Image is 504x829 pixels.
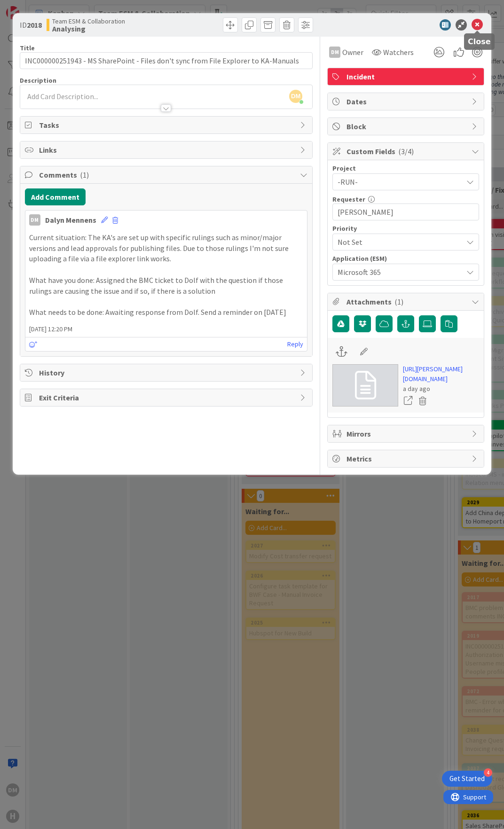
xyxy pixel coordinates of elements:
[449,774,485,783] div: Get Started
[29,275,303,296] p: What have you done: Assigned the BMC ticket to Dolf with the question if those rulings are causin...
[45,214,96,226] div: Dalyn Mennens
[342,47,363,58] span: Owner
[332,165,479,172] div: Project
[39,392,295,403] span: Exit Criteria
[346,121,467,132] span: Block
[287,338,303,350] a: Reply
[403,364,479,384] a: [URL][PERSON_NAME][DOMAIN_NAME]
[394,297,403,306] span: ( 1 )
[29,307,303,318] p: What needs to be done: Awaiting response from Dolf. Send a reminder on [DATE]
[383,47,414,58] span: Watchers
[332,255,479,262] div: Application (ESM)
[27,20,42,30] b: 2018
[39,367,295,378] span: History
[346,71,467,82] span: Incident
[346,453,467,464] span: Metrics
[329,47,340,58] div: DM
[20,76,56,85] span: Description
[346,96,467,107] span: Dates
[25,188,86,205] button: Add Comment
[403,384,479,394] div: a day ago
[468,37,491,46] h5: Close
[39,144,295,156] span: Links
[20,1,43,13] span: Support
[39,119,295,131] span: Tasks
[346,296,467,307] span: Attachments
[346,428,467,439] span: Mirrors
[332,225,479,232] div: Priority
[39,169,295,180] span: Comments
[25,324,307,334] span: [DATE] 12:20 PM
[332,195,365,203] label: Requester
[338,266,458,279] span: Microsoft 365
[338,235,458,249] span: Not Set
[52,25,125,32] b: Analysing
[442,771,492,787] div: Open Get Started checklist, remaining modules: 4
[398,147,414,156] span: ( 3/4 )
[29,214,40,226] div: DM
[403,395,413,407] a: Open
[20,44,35,52] label: Title
[20,52,313,69] input: type card name here...
[484,768,492,777] div: 4
[52,17,125,25] span: Team ESM & Collaboration
[20,19,42,31] span: ID
[29,232,303,264] p: Current situation: The KA's are set up with specific rulings such as minor/major versions and lea...
[289,90,302,103] span: DM
[80,170,89,180] span: ( 1 )
[338,175,458,188] span: -RUN-
[346,146,467,157] span: Custom Fields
